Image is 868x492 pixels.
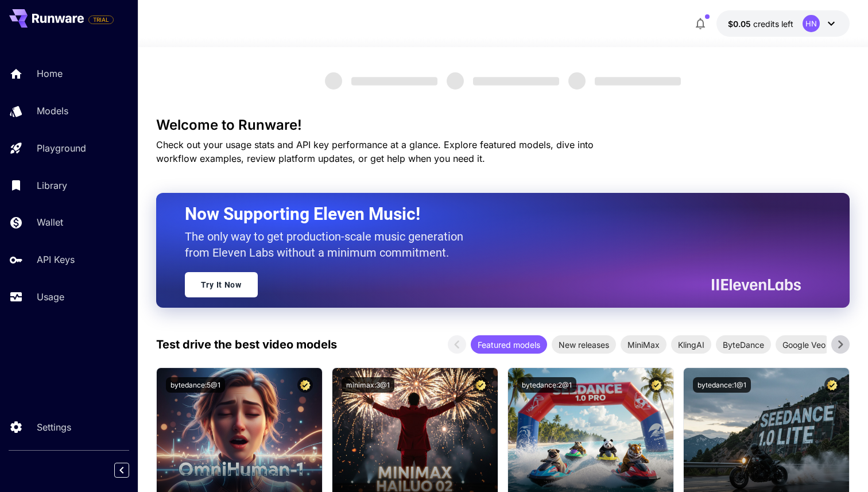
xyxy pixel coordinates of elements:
[37,104,68,118] p: Models
[88,13,114,26] span: Add your payment card to enable full platform functionality.
[728,18,793,30] div: $0.05
[621,339,666,351] span: MiniMax
[716,335,771,354] div: ByteDance
[471,335,547,354] div: Featured models
[716,339,771,351] span: ByteDance
[37,67,63,80] p: Home
[671,339,711,351] span: KlingAI
[123,460,138,481] div: Collapse sidebar
[552,339,616,351] span: New releases
[156,139,594,164] span: Check out your usage stats and API key performance at a glance. Explore featured models, dive int...
[693,377,751,393] button: bytedance:1@1
[156,117,850,133] h3: Welcome to Runware!
[671,335,711,354] div: KlingAI
[716,10,850,37] button: $0.05HN
[37,420,71,434] p: Settings
[517,377,576,393] button: bytedance:2@1
[37,179,67,192] p: Library
[753,19,793,29] span: credits left
[824,377,840,393] button: Certified Model – Vetted for best performance and includes a commercial license.
[621,335,666,354] div: MiniMax
[185,228,472,261] p: The only way to get production-scale music generation from Eleven Labs without a minimum commitment.
[185,272,258,297] a: Try It Now
[166,377,225,393] button: bytedance:5@1
[297,377,313,393] button: Certified Model – Vetted for best performance and includes a commercial license.
[552,335,616,354] div: New releases
[185,203,792,225] h2: Now Supporting Eleven Music!
[471,339,547,351] span: Featured models
[473,377,489,393] button: Certified Model – Vetted for best performance and includes a commercial license.
[728,19,753,29] span: $0.05
[156,336,337,353] p: Test drive the best video models
[37,215,63,229] p: Wallet
[37,253,75,266] p: API Keys
[89,16,113,24] span: TRIAL
[776,339,832,351] span: Google Veo
[776,335,832,354] div: Google Veo
[803,15,820,32] div: HN
[342,377,394,393] button: minimax:3@1
[114,463,129,478] button: Collapse sidebar
[649,377,664,393] button: Certified Model – Vetted for best performance and includes a commercial license.
[37,141,86,155] p: Playground
[37,290,64,304] p: Usage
